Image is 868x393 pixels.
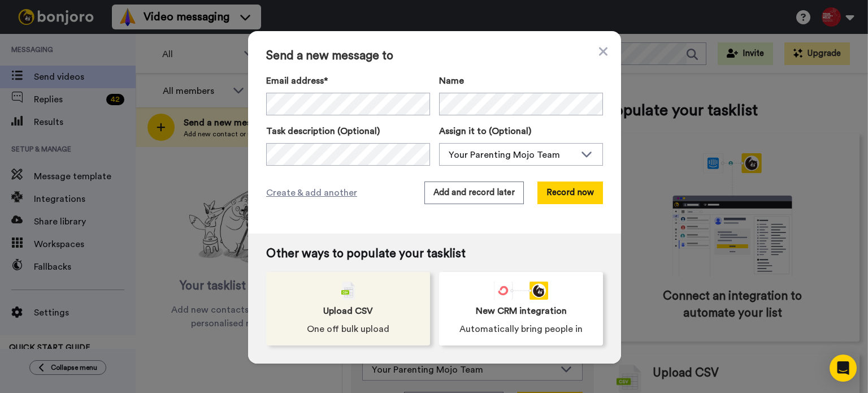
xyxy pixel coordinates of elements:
button: Add and record later [424,182,524,204]
span: Name [439,74,464,88]
div: Your Parenting Mojo Team [449,148,575,162]
button: Record now [537,182,603,204]
div: Open Intercom Messenger [830,355,857,382]
img: csv-grey.png [341,282,355,300]
label: Task description (Optional) [266,124,430,138]
label: Assign it to (Optional) [439,124,603,138]
span: Automatically bring people in [459,322,583,336]
div: animation [494,282,548,300]
span: Upload CSV [323,304,373,318]
span: New CRM integration [476,304,567,318]
span: Create & add another [266,186,357,200]
span: Send a new message to [266,49,603,63]
span: Other ways to populate your tasklist [266,247,603,261]
label: Email address* [266,74,430,88]
span: One off bulk upload [307,322,389,336]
